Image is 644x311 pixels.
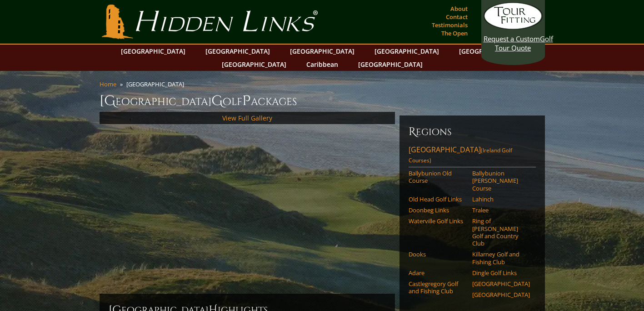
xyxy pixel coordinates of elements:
[472,291,530,298] a: [GEOGRAPHIC_DATA]
[217,58,291,71] a: [GEOGRAPHIC_DATA]
[409,125,536,139] h6: Regions
[100,92,545,110] h1: [GEOGRAPHIC_DATA] olf ackages
[354,58,427,71] a: [GEOGRAPHIC_DATA]
[472,170,530,192] a: Ballybunion [PERSON_NAME] Course
[116,45,190,58] a: [GEOGRAPHIC_DATA]
[472,251,530,266] a: Killarney Golf and Fishing Club
[409,145,536,167] a: [GEOGRAPHIC_DATA](Ireland Golf Courses)
[472,206,530,214] a: Tralee
[409,251,466,258] a: Dooks
[126,80,188,88] li: [GEOGRAPHIC_DATA]
[100,80,116,88] a: Home
[439,27,470,40] a: The Open
[409,217,466,225] a: Waterville Golf Links
[201,45,275,58] a: [GEOGRAPHIC_DATA]
[285,45,359,58] a: [GEOGRAPHIC_DATA]
[429,19,470,31] a: Testimonials
[444,10,470,23] a: Contact
[409,170,466,185] a: Ballybunion Old Course
[472,280,530,287] a: [GEOGRAPHIC_DATA]
[484,2,543,52] a: Request a CustomGolf Tour Quote
[409,269,466,276] a: Adare
[472,196,530,203] a: Lahinch
[409,196,466,203] a: Old Head Golf Links
[472,269,530,276] a: Dingle Golf Links
[242,92,251,110] span: P
[409,146,512,164] span: (Ireland Golf Courses)
[448,2,470,15] a: About
[454,45,528,58] a: [GEOGRAPHIC_DATA]
[484,34,540,43] span: Request a Custom
[222,114,272,122] a: View Full Gallery
[370,45,444,58] a: [GEOGRAPHIC_DATA]
[409,206,466,214] a: Doonbeg Links
[211,92,223,110] span: G
[302,58,343,71] a: Caribbean
[472,217,530,247] a: Ring of [PERSON_NAME] Golf and Country Club
[409,280,466,295] a: Castlegregory Golf and Fishing Club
